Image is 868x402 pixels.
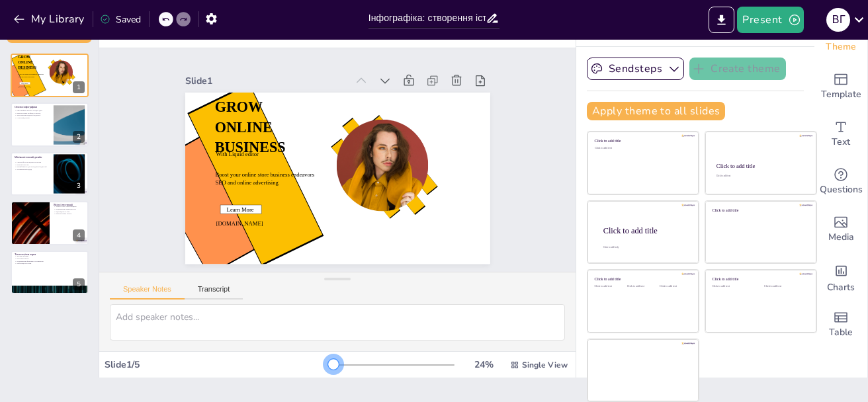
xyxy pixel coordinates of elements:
[814,206,867,253] div: Add images, graphics, shapes or video
[15,155,50,159] p: Мінімалістичний дизайн
[595,285,625,288] div: Click to add text
[826,8,850,32] div: В Г
[15,262,85,264] p: Орієнтація на учнів
[214,99,285,155] span: GROW ONLINE BUSINESS
[15,163,50,166] p: Вільний простір
[369,9,486,28] input: Insert title
[814,110,867,158] div: Add text boxes
[216,151,258,157] span: With Liquid editor
[15,252,85,256] p: Технологічна карта
[814,253,867,301] div: Add charts and graphs
[15,114,50,116] p: Залучення молодіжної аудиторії
[11,201,89,245] div: 4
[15,116,50,119] p: Сучасний дизайн
[826,40,856,54] span: Theme
[54,208,85,211] p: Підвищення зацікавленості
[73,180,85,192] div: 3
[15,257,85,260] p: Візуальні кроки
[15,166,50,169] p: Привабливість для молодіжної аудиторії
[826,7,850,33] button: В Г
[716,163,804,169] div: Click to add title
[18,55,36,69] span: GROW ONLINE BUSINESS
[54,210,85,213] p: Відповідність темі
[100,13,141,26] div: Saved
[11,54,89,97] div: 1
[15,112,50,114] p: Використання графіки та іконок
[15,161,50,163] p: Світлий фон та акцентні кольори
[105,358,327,371] div: Slide 1 / 5
[713,277,807,282] div: Click to add title
[660,285,689,288] div: Click to add text
[827,280,855,295] span: Charts
[54,213,85,216] p: Використання іконок
[814,158,867,206] div: Get real-time input from your audience
[226,207,253,214] span: Learn More
[185,75,347,87] div: Slide 1
[185,285,243,300] button: Transcript
[829,325,853,340] span: Table
[828,230,854,245] span: Media
[15,109,50,112] p: Інфографіка спрощує складні дані
[709,7,734,33] button: Export to PowerPoint
[11,251,89,294] div: 5
[713,208,807,212] div: Click to add title
[814,63,867,110] div: Add ready made slides
[73,81,85,93] div: 1
[832,135,850,149] span: Text
[595,277,689,282] div: Click to add title
[73,229,85,241] div: 4
[716,175,804,178] div: Click to add text
[764,285,806,288] div: Click to add text
[587,58,684,80] button: Sendsteps
[627,285,657,288] div: Click to add text
[15,260,85,262] p: Підвищення ефективності навчання
[737,7,803,33] button: Present
[814,301,867,348] div: Add a table
[215,172,314,186] span: Boost your online store business endeavors SEO and online advertising
[15,255,85,257] p: Зручна таблиця
[73,278,85,290] div: 5
[468,358,499,371] div: 24 %
[522,360,568,370] span: Single View
[54,206,85,208] p: Заміна тексту ілюстраціями
[110,285,185,300] button: Speaker Notes
[821,87,861,102] span: Template
[19,87,30,88] span: [DOMAIN_NAME]
[587,102,725,120] button: Apply theme to all slides
[19,68,30,69] span: With Liquid editor
[603,246,687,249] div: Click to add body
[15,168,50,171] p: Оптимальний підхід
[713,285,754,288] div: Click to add text
[10,9,90,30] button: My Library
[54,203,85,207] p: Якісні ілюстрації
[15,104,50,108] p: Основи інфографіки
[11,102,89,146] div: 2
[820,182,863,197] span: Questions
[21,83,28,84] span: Learn More
[595,139,689,143] div: Click to add title
[216,221,263,227] span: [DOMAIN_NAME]
[603,225,688,235] div: Click to add title
[11,152,89,196] div: 3
[595,147,689,150] div: Click to add text
[73,131,85,143] div: 2
[689,58,786,80] button: Create theme
[19,74,44,78] span: Boost your online store business endeavors SEO and online advertising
